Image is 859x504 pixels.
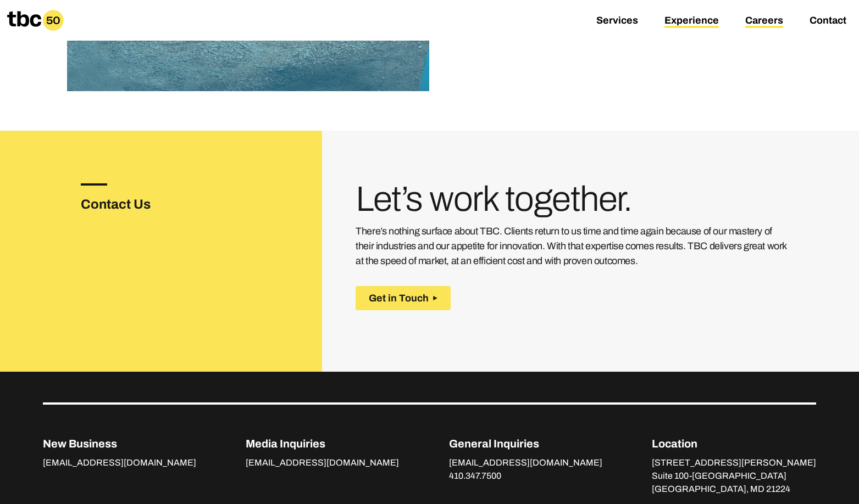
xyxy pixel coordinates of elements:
[356,224,792,268] p: There’s nothing surface about TBC. Clients return to us time and time again because of our master...
[449,471,501,483] a: 410.347.7500
[596,15,638,28] a: Services
[664,15,719,28] a: Experience
[810,15,846,28] a: Contact
[43,458,196,470] a: [EMAIL_ADDRESS][DOMAIN_NAME]
[745,15,783,28] a: Careers
[356,183,792,215] h3: Let’s work together.
[652,435,816,452] p: Location
[81,194,186,214] h3: Contact Us
[652,456,816,469] p: [STREET_ADDRESS][PERSON_NAME]
[356,286,451,311] button: Get in Touch
[43,435,196,452] p: New Business
[246,435,399,452] p: Media Inquiries
[449,435,602,452] p: General Inquiries
[246,458,399,470] a: [EMAIL_ADDRESS][DOMAIN_NAME]
[652,469,816,483] p: Suite 100-[GEOGRAPHIC_DATA]
[369,293,429,304] span: Get in Touch
[652,483,816,496] p: [GEOGRAPHIC_DATA], MD 21224
[449,458,602,470] a: [EMAIL_ADDRESS][DOMAIN_NAME]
